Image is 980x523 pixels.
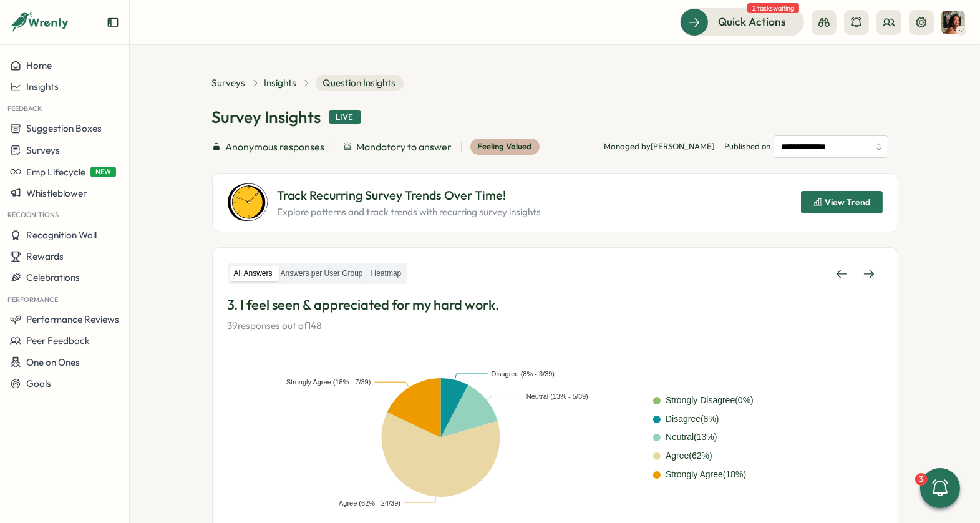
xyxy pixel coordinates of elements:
[725,135,888,158] span: Published on
[718,14,786,30] span: Quick Actions
[212,106,321,128] h1: Survey Insights
[26,81,59,92] span: Insights
[915,473,928,486] div: 3
[491,370,555,378] text: Disagree (8% - 3/39)
[604,141,715,152] p: Managed by
[941,11,965,34] img: Viveca Riley
[90,167,116,177] span: NEW
[316,75,404,91] span: Question Insights
[666,413,719,426] div: Disagree ( 8 %)
[226,139,325,155] span: Anonymous responses
[212,76,246,90] a: Surveys
[277,266,367,281] label: Answers per User Group
[666,431,717,444] div: Neutral ( 13 %)
[26,59,52,71] span: Home
[26,144,60,156] span: Surveys
[26,250,64,262] span: Rewards
[680,8,804,36] button: Quick Actions
[230,266,276,281] label: All Answers
[26,356,80,368] span: One on Ones
[26,378,51,389] span: Goals
[26,229,97,241] span: Recognition Wall
[825,198,871,207] span: View Trend
[357,139,452,155] span: Mandatory to answer
[278,205,541,219] p: Explore patterns and track trends with recurring survey insights
[228,319,883,333] p: 39 responses out of 148
[286,379,371,386] text: Strongly Agree (18% - 7/39)
[26,271,80,283] span: Celebrations
[339,499,400,507] text: Agree (62% - 24/39)
[666,449,712,463] div: Agree ( 62 %)
[26,166,85,178] span: Emp Lifecycle
[470,139,540,155] div: Feeling Valued
[26,122,102,134] span: Suggestion Boxes
[920,468,960,508] button: 3
[651,141,715,151] span: [PERSON_NAME]
[666,394,754,408] div: Strongly Disagree ( 0 %)
[801,191,883,213] button: View Trend
[264,76,297,90] a: Insights
[329,110,361,124] div: Live
[666,468,746,482] div: Strongly Agree ( 18 %)
[526,393,588,400] text: Neutral (13% - 5/39)
[26,335,90,346] span: Peer Feedback
[228,295,883,315] p: 3. I feel seen & appreciated for my hard work.
[747,3,799,13] span: 2 tasks waiting
[26,187,87,199] span: Whistleblower
[26,313,119,325] span: Performance Reviews
[367,266,405,281] label: Heatmap
[278,186,541,205] p: Track Recurring Survey Trends Over Time!
[107,16,119,29] button: Expand sidebar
